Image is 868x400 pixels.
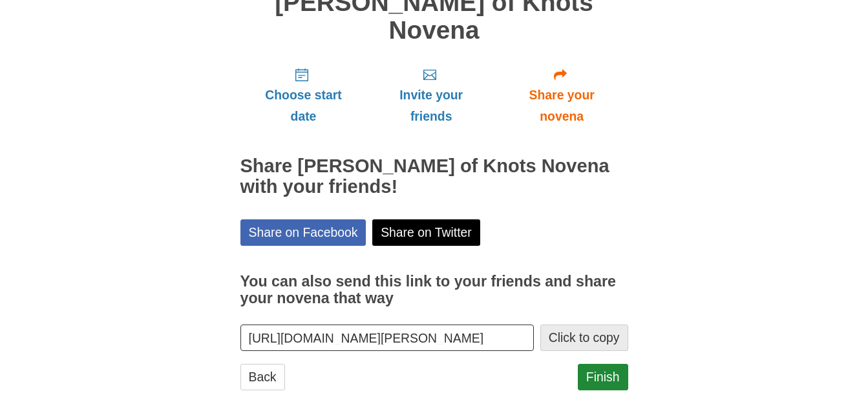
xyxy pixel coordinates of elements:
button: Click to copy [540,325,628,351]
a: Invite your friends [366,57,495,134]
a: Share your novena [496,57,628,134]
a: Finish [578,364,628,390]
span: Invite your friends [379,85,482,127]
span: Share your novena [509,85,615,127]
a: Back [240,364,285,390]
a: Share on Twitter [372,219,480,246]
a: Choose start date [240,57,367,134]
span: Choose start date [253,85,354,127]
h2: Share [PERSON_NAME] of Knots Novena with your friends! [240,156,628,197]
a: Share on Facebook [240,219,366,246]
h3: You can also send this link to your friends and share your novena that way [240,274,628,306]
